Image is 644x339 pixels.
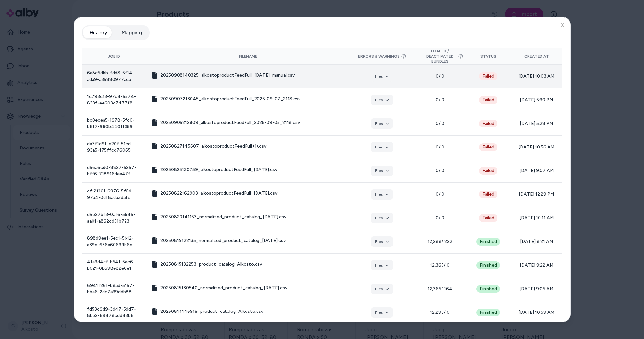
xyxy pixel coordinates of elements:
span: 12,288 / 222 [420,238,461,245]
button: Files [371,166,393,176]
button: Files [371,307,393,318]
span: [DATE] 10:03 AM [516,73,557,80]
span: 0 / 0 [420,144,461,150]
span: 20250815130540_normalized_product_catalog_[DATE].csv [160,285,287,291]
span: 20250905212809_alkostoproductFeedFull_2025-09-05_2118.csv [160,119,300,126]
button: 20250815130540_normalized_product_catalog_[DATE].csv [151,285,287,291]
span: 0 / 0 [420,73,461,80]
button: Files [371,213,393,223]
span: [DATE] 9:05 AM [516,286,557,292]
td: 41e3d4cf-b541-5ec6-b021-0b698e82e0e1 [82,254,146,277]
div: Created At [516,54,557,59]
button: 20250905212809_alkostoproductFeedFull_2025-09-05_2118.csv [151,119,300,126]
button: History [83,26,114,39]
span: 12,365 / 0 [420,262,461,268]
button: Loaded / Deactivated Bundles [420,49,461,64]
span: 20250908140325_alkostoproductFeedFull_[DATE]_manual.csv [160,72,295,79]
button: 20250814145919_product_catalog_Alkosto.csv [151,308,263,315]
button: Failed [479,191,497,198]
span: 12,293 / 0 [420,309,461,316]
span: 12,365 / 164 [420,286,461,292]
span: 20250827145607_alkostoproductFeedFull (1).csv [160,143,266,149]
button: Mapping [115,26,148,39]
span: 20250907213045_alkostoproductFeedFull_2025-09-07_2118.csv [160,96,300,102]
div: Status [471,54,506,59]
span: [DATE] 9:07 AM [516,168,557,174]
span: [DATE] 9:22 AM [516,262,557,268]
span: [DATE] 10:56 AM [516,144,557,150]
div: Finished [476,238,500,246]
td: 898d9ee1-5ec1-5b12-a39e-636a60639b6e [82,230,146,254]
button: Files [371,118,393,129]
span: 20250815132253_product_catalog_Alkosto.csv [160,261,262,268]
button: 20250815132253_product_catalog_Alkosto.csv [151,261,262,268]
button: Files [371,284,393,294]
span: 0 / 0 [420,97,461,103]
div: Finished [476,261,500,269]
span: [DATE] 5:28 PM [516,120,557,127]
button: Files [371,71,393,82]
span: 0 / 0 [420,191,461,198]
button: Files [371,236,393,247]
button: Files [371,260,393,270]
button: Files [371,189,393,200]
button: 20250819122135_normalized_product_catalog_[DATE].csv [151,237,286,244]
span: 0 / 0 [420,120,461,127]
td: fd53c9d9-3d47-5dd7-8bb2-69478cdd43b6 [82,301,146,324]
div: Job ID [87,54,141,59]
button: Failed [479,96,497,104]
button: 20250825130759_alkostoproductFeedFull_[DATE].csv [151,167,277,173]
button: Failed [479,72,497,80]
span: [DATE] 8:21 AM [516,238,557,245]
td: 6941f26f-b8ad-5157-bbe6-2dc7a39ddb88 [82,277,146,301]
span: [DATE] 10:59 AM [516,309,557,316]
button: Failed [479,167,497,175]
td: d56a6cd0-8827-5257-bff6-718916dea47f [82,159,146,183]
span: 20250822162903_alkostoproductFeedFull_[DATE].csv [160,190,277,197]
div: Finished [476,285,500,293]
span: 20250819122135_normalized_product_catalog_[DATE].csv [160,237,286,244]
div: Filename [151,54,345,59]
button: Files [371,95,393,105]
button: 20250908140325_alkostoproductFeedFull_[DATE]_manual.csv [151,72,295,79]
button: Errors & Warnings [358,54,406,59]
td: cf12f101-6976-5f6d-97a4-0df8ada3dafe [82,183,146,206]
span: [DATE] 12:29 PM [516,191,557,198]
td: da7f1d9f-e20f-51cd-93a5-175ffcc76065 [82,136,146,159]
span: 0 / 0 [420,215,461,221]
span: 20250825130759_alkostoproductFeedFull_[DATE].csv [160,167,277,173]
button: Failed [479,143,497,151]
button: 20250827145607_alkostoproductFeedFull (1).csv [151,143,266,149]
td: bc0ecea5-1978-5fc0-b6f7-960b4401f359 [82,112,146,136]
span: 20250820141153_normalized_product_catalog_[DATE].csv [160,214,286,220]
span: 20250814145919_product_catalog_Alkosto.csv [160,308,263,315]
button: 20250820141153_normalized_product_catalog_[DATE].csv [151,214,286,220]
button: Failed [479,214,497,222]
button: Failed [479,120,497,127]
button: Files [371,142,393,152]
span: 0 / 0 [420,168,461,174]
span: [DATE] 10:11 AM [516,215,557,221]
div: Finished [476,309,500,316]
button: 20250907213045_alkostoproductFeedFull_2025-09-07_2118.csv [151,96,300,102]
td: d9b27bf3-0af6-5545-aa01-a862cd51b723 [82,206,146,230]
td: 6a8c5dbb-fdd8-5f14-ada9-a35880977aca [82,65,146,88]
td: 1c793c13-97c4-5574-833f-ee603c7477f8 [82,88,146,112]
